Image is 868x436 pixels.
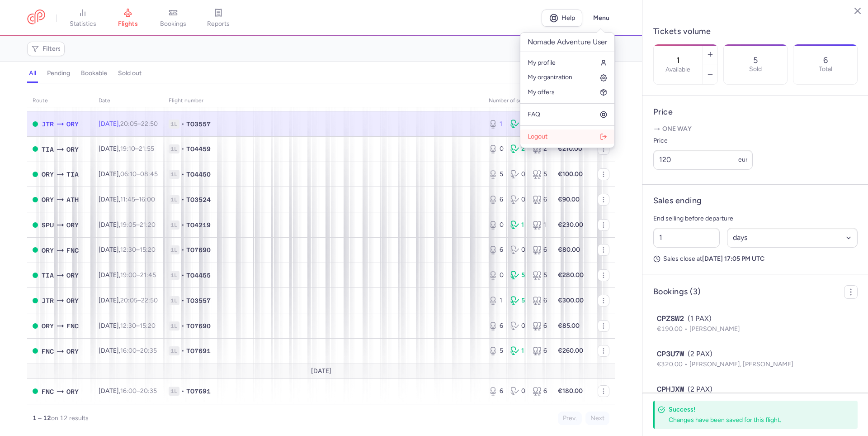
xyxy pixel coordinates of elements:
a: My offers [520,85,614,100]
a: CitizenPlane red outlined logo [27,10,45,26]
div: 0 [510,170,525,179]
span: 1L [169,346,179,355]
h4: all [29,69,36,77]
strong: €280.00 [558,271,584,279]
span: 1L [169,387,179,396]
div: 0 [489,220,503,230]
strong: €300.00 [558,297,584,304]
div: 0 [510,245,525,254]
span: ORY [66,296,79,306]
div: (2 PAX) [657,384,854,395]
span: – [120,145,154,153]
span: • [181,170,184,179]
span: [DATE], [99,322,156,330]
span: CPZSW2 [657,313,684,324]
div: 0 [489,271,503,280]
div: 0 [510,387,525,396]
span: – [120,347,157,355]
span: • [181,245,184,254]
span: [PERSON_NAME], [PERSON_NAME] [689,360,793,368]
span: TO3557 [186,120,211,129]
span: ORY [66,387,79,397]
th: date [93,94,163,108]
span: JTR [42,296,54,306]
div: 6 [489,245,503,254]
time: 20:35 [140,387,157,395]
div: 6 [533,346,547,355]
span: 1L [169,144,179,153]
p: 5 [753,56,758,65]
time: 22:50 [141,120,158,128]
a: Help [542,10,582,27]
span: 1L [169,245,179,254]
h4: Bookings (3) [653,287,700,297]
span: – [120,120,158,128]
strong: [DATE] 17:05 PM UTC [702,255,764,263]
h4: bookable [81,69,107,77]
strong: €260.00 [558,347,583,355]
span: – [120,196,155,203]
h4: pending [47,69,70,77]
span: ORY [42,195,54,205]
span: eur [738,156,748,163]
time: 11:45 [120,196,135,203]
span: TO7691 [186,387,211,396]
span: TIA [42,144,54,154]
a: bookings [151,8,196,28]
a: My organization [520,70,614,85]
span: Help [561,14,575,21]
time: 12:30 [120,322,136,330]
span: – [120,387,157,395]
time: 20:05 [120,297,137,304]
button: Prev. [558,412,582,425]
time: 15:20 [140,246,156,254]
div: 0 [510,321,525,331]
div: 6 [489,321,503,331]
button: Menu [588,10,615,27]
time: 16:00 [139,196,155,203]
div: Changes have been saved for this flight. [669,416,838,424]
span: [DATE], [99,145,154,153]
span: • [181,220,184,230]
time: 20:35 [140,347,157,355]
div: 6 [533,195,547,204]
span: €190.00 [657,325,689,333]
label: Available [665,66,690,73]
span: – [120,297,158,304]
p: 6 [823,56,828,65]
span: – [120,322,156,330]
span: 1L [169,170,179,179]
span: ATH [66,195,79,205]
span: • [181,387,184,396]
time: 19:10 [120,145,135,153]
strong: €230.00 [558,221,583,229]
span: SPU [42,220,54,230]
span: • [181,144,184,153]
div: 6 [533,245,547,254]
button: Next [585,412,609,425]
input: ## [653,228,720,248]
span: • [181,120,184,129]
span: [DATE], [99,387,157,395]
span: FNC [42,346,54,356]
div: 6 [489,387,503,396]
span: 1L [169,321,179,331]
span: [DATE], [99,120,158,128]
time: 16:00 [120,347,137,355]
a: FAQ [520,107,614,122]
a: reports [196,8,241,28]
span: flights [118,20,138,28]
div: 6 [533,387,547,396]
th: number of seats [483,94,552,108]
span: 1L [169,195,179,204]
span: ORY [66,119,79,129]
span: JTR [42,119,54,129]
span: Logout [528,133,547,140]
span: FNC [66,321,79,331]
span: TO3557 [186,296,211,305]
span: TO4450 [186,170,211,179]
span: FAQ [528,111,540,118]
th: route [27,94,93,108]
time: 16:00 [120,387,137,395]
span: TO4219 [186,220,211,230]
